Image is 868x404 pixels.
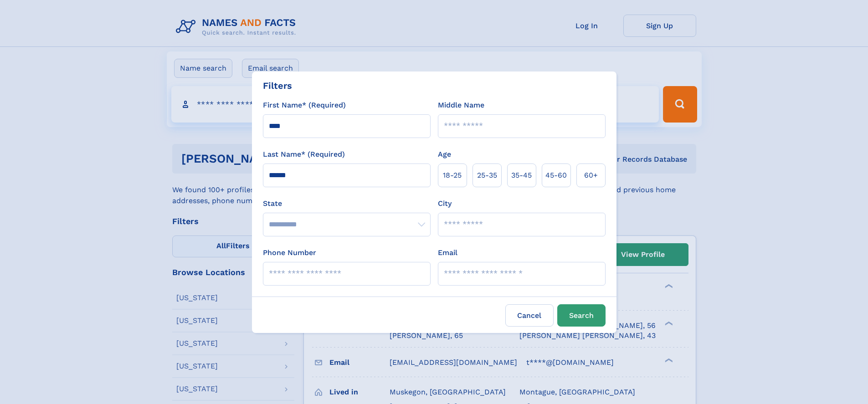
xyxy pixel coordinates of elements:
[438,247,457,258] label: Email
[505,304,554,327] label: Cancel
[438,149,451,160] label: Age
[263,247,316,258] label: Phone Number
[438,198,452,209] label: City
[263,100,346,111] label: First Name* (Required)
[438,100,484,111] label: Middle Name
[263,79,292,92] div: Filters
[263,198,431,209] label: State
[584,170,598,181] span: 60+
[511,170,532,181] span: 35‑45
[477,170,497,181] span: 25‑35
[545,170,567,181] span: 45‑60
[557,304,606,327] button: Search
[263,149,345,160] label: Last Name* (Required)
[443,170,462,181] span: 18‑25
